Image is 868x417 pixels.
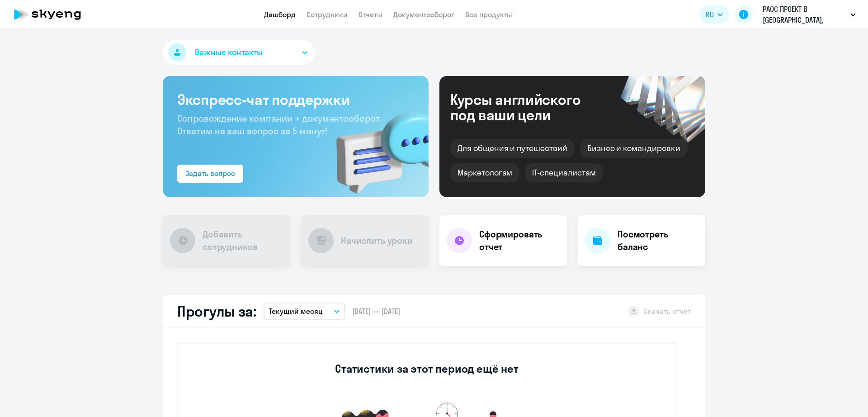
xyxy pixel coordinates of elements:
div: Курсы английского под ваши цели [450,92,605,123]
div: Маркетологам [450,163,519,182]
a: Документооборот [393,10,454,19]
span: [DATE] — [DATE] [352,306,400,316]
div: Бизнес и командировки [580,139,688,158]
h4: Сформировать отчет [479,228,560,253]
h3: Экспресс-чат поддержки [177,90,414,109]
button: Важные контакты [163,40,315,65]
img: bg-img [323,95,429,197]
button: RU [699,5,729,24]
h4: Добавить сотрудников [203,228,283,253]
span: Сопровождение компании + документооборот. Ответим на ваш вопрос за 5 минут! [177,113,382,137]
p: РАОС ПРОЕКТ В [GEOGRAPHIC_DATA], ПРЕДСТАВИТЕЛЬСТВО АО, СП все продукты [763,4,847,25]
button: Текущий месяц [264,303,345,320]
span: Важные контакты [195,47,263,58]
a: Все продукты [465,10,512,19]
div: IT-специалистам [525,163,603,182]
div: Задать вопрос [185,168,235,179]
h4: Начислить уроки [341,234,413,247]
h3: Статистики за этот период ещё нет [335,361,518,376]
p: Текущий месяц [269,306,323,317]
h2: Прогулы за: [177,302,256,320]
a: Дашборд [264,10,296,19]
span: RU [706,9,714,20]
a: Сотрудники [307,10,348,19]
h4: Посмотреть баланс [618,228,698,253]
a: Отчеты [359,10,382,19]
div: Для общения и путешествий [450,139,575,158]
button: Задать вопрос [177,165,243,183]
button: РАОС ПРОЕКТ В [GEOGRAPHIC_DATA], ПРЕДСТАВИТЕЛЬСТВО АО, СП все продукты [758,4,860,25]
